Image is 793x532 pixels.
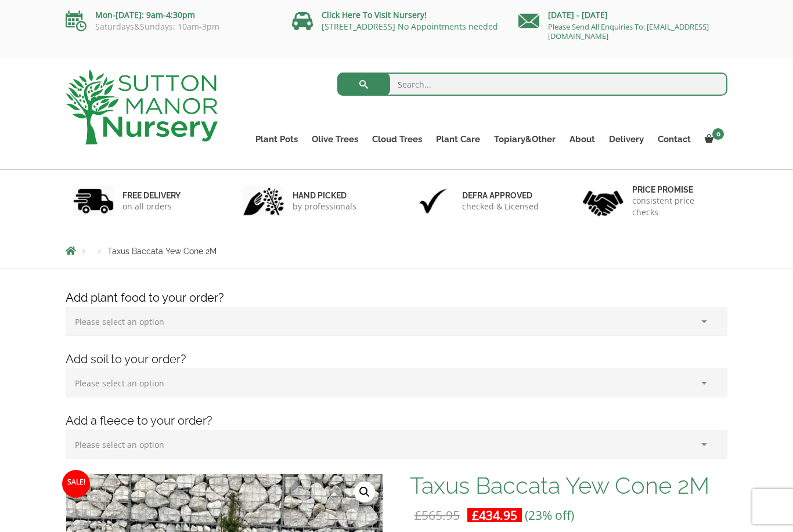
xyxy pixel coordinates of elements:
[73,186,114,216] img: 1.jpg
[57,412,736,430] h4: Add a fleece to your order?
[293,190,356,201] h6: hand picked
[66,246,727,255] nav: Breadcrumbs
[429,131,487,147] a: Plant Care
[66,70,218,144] img: logo
[548,21,709,41] a: Please Send All Enquiries To: [EMAIL_ADDRESS][DOMAIN_NAME]
[107,247,217,256] span: Taxus Baccata Yew Cone 2M
[66,22,275,31] p: Saturdays&Sundays: 10am-3pm
[462,190,539,201] h6: Defra approved
[632,195,720,218] p: consistent price checks
[243,186,284,216] img: 2.jpg
[712,128,724,140] span: 0
[57,289,736,307] h4: Add plant food to your order?
[414,507,421,523] span: £
[62,470,90,498] span: Sale!
[122,190,181,201] h6: FREE DELIVERY
[337,73,728,96] input: Search...
[322,9,427,20] a: Click Here To Visit Nursery!
[462,201,539,212] p: checked & Licensed
[365,131,429,147] a: Cloud Trees
[518,8,727,22] p: [DATE] - [DATE]
[413,186,453,216] img: 3.jpg
[322,21,498,32] a: [STREET_ADDRESS] No Appointments needed
[563,131,602,147] a: About
[66,8,275,22] p: Mon-[DATE]: 9am-4:30pm
[293,201,356,212] p: by professionals
[305,131,365,147] a: Olive Trees
[487,131,563,147] a: Topiary&Other
[122,201,181,212] p: on all orders
[472,507,479,523] span: £
[651,131,698,147] a: Contact
[632,184,720,195] h6: Price promise
[57,350,736,368] h4: Add soil to your order?
[602,131,651,147] a: Delivery
[472,507,517,523] bdi: 434.95
[583,183,623,219] img: 4.jpg
[414,507,460,523] bdi: 565.95
[410,473,727,498] h1: Taxus Baccata Yew Cone 2M
[698,131,727,147] a: 0
[248,131,305,147] a: Plant Pots
[525,507,574,523] span: (23% off)
[354,482,375,502] a: View full-screen image gallery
